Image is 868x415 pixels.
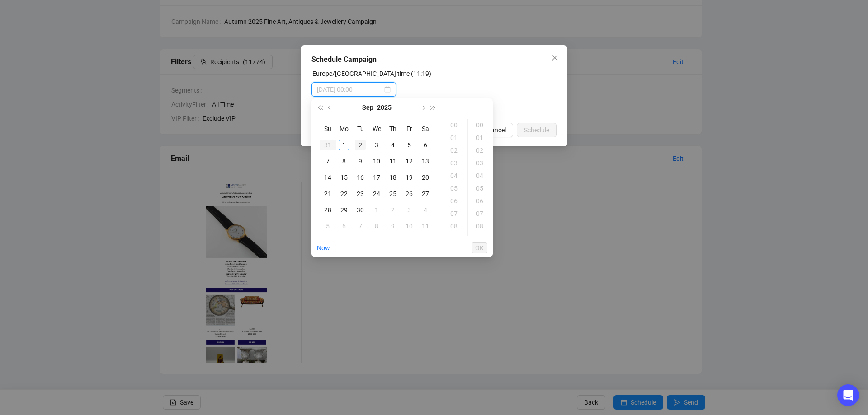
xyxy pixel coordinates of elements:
[417,137,434,153] td: 2025-09-06
[371,156,382,167] div: 10
[336,186,352,202] td: 2025-09-22
[387,156,398,167] div: 11
[371,172,382,183] div: 17
[417,121,434,137] th: Sa
[312,70,431,77] label: Europe/London time (11:19)
[420,140,431,150] div: 6
[320,218,336,234] td: 2025-10-05
[355,140,366,150] div: 2
[387,205,398,215] div: 2
[470,233,491,245] div: 09
[837,384,859,406] div: Open Intercom Messenger
[311,54,557,65] div: Schedule Campaign
[355,205,366,215] div: 30
[444,195,466,207] div: 06
[320,121,336,137] th: Su
[444,144,466,157] div: 02
[336,137,352,153] td: 2025-09-01
[387,140,398,150] div: 4
[444,182,466,195] div: 05
[404,188,415,199] div: 26
[420,188,431,199] div: 27
[472,242,487,253] button: OK
[470,131,491,144] div: 01
[352,153,368,169] td: 2025-09-09
[444,207,466,220] div: 07
[368,153,385,169] td: 2025-09-10
[401,202,417,218] td: 2025-10-03
[336,153,352,169] td: 2025-09-08
[470,195,491,207] div: 06
[352,218,368,234] td: 2025-10-07
[385,186,401,202] td: 2025-09-25
[404,205,415,215] div: 3
[322,156,333,167] div: 7
[339,205,349,215] div: 29
[404,140,415,150] div: 5
[362,98,373,117] button: Choose a month
[401,121,417,137] th: Fr
[322,221,333,232] div: 5
[339,156,349,167] div: 8
[339,172,349,183] div: 15
[401,169,417,186] td: 2025-09-19
[480,123,513,137] button: Cancel
[417,218,434,234] td: 2025-10-11
[420,221,431,232] div: 11
[417,202,434,218] td: 2025-10-04
[420,172,431,183] div: 20
[404,172,415,183] div: 19
[320,153,336,169] td: 2025-09-07
[352,121,368,137] th: Tu
[322,172,333,183] div: 14
[336,121,352,137] th: Mo
[339,221,349,232] div: 6
[404,156,415,167] div: 12
[385,121,401,137] th: Th
[444,220,466,233] div: 08
[417,169,434,186] td: 2025-09-20
[368,169,385,186] td: 2025-09-17
[420,205,431,215] div: 4
[420,156,431,167] div: 13
[336,202,352,218] td: 2025-09-29
[352,169,368,186] td: 2025-09-16
[387,172,398,183] div: 18
[387,221,398,232] div: 9
[317,244,330,252] a: Now
[368,186,385,202] td: 2025-09-24
[320,186,336,202] td: 2025-09-21
[368,202,385,218] td: 2025-10-01
[322,140,333,150] div: 31
[417,186,434,202] td: 2025-09-27
[320,169,336,186] td: 2025-09-14
[401,153,417,169] td: 2025-09-12
[377,98,392,117] button: Choose a year
[336,218,352,234] td: 2025-10-06
[401,218,417,234] td: 2025-10-10
[444,131,466,144] div: 01
[322,205,333,215] div: 28
[368,137,385,153] td: 2025-09-03
[355,221,366,232] div: 7
[339,140,349,150] div: 1
[355,172,366,183] div: 16
[385,169,401,186] td: 2025-09-18
[317,84,382,94] input: Select date
[371,188,382,199] div: 24
[418,98,428,117] button: Next month (PageDown)
[470,169,491,182] div: 04
[428,98,438,117] button: Next year (Control + right)
[401,186,417,202] td: 2025-09-26
[371,140,382,150] div: 3
[470,119,491,131] div: 00
[315,98,325,117] button: Last year (Control + left)
[352,186,368,202] td: 2025-09-23
[417,153,434,169] td: 2025-09-13
[470,207,491,220] div: 07
[352,137,368,153] td: 2025-09-02
[385,218,401,234] td: 2025-10-09
[444,233,466,245] div: 09
[517,123,557,137] button: Schedule
[470,220,491,233] div: 08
